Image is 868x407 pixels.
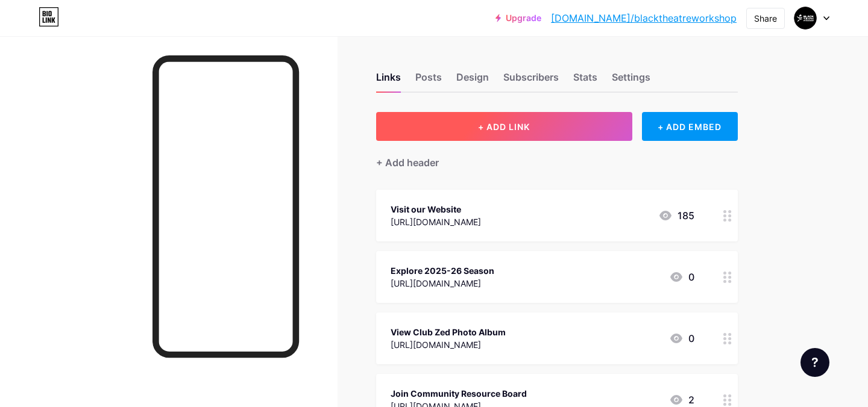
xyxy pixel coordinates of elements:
[391,326,506,338] div: View Club Zed Photo Album
[456,70,489,92] div: Design
[658,208,694,223] div: 185
[573,70,597,92] div: Stats
[503,70,559,92] div: Subscribers
[669,331,694,346] div: 0
[391,264,494,277] div: Explore 2025-26 Season
[642,112,738,141] div: + ADD EMBED
[391,203,481,216] div: Visit our Website
[754,12,777,25] div: Share
[376,155,439,170] div: + Add header
[669,393,694,407] div: 2
[415,70,442,92] div: Posts
[478,122,530,132] span: + ADD LINK
[391,387,527,400] div: Join Community Resource Board
[495,13,541,23] a: Upgrade
[794,7,817,30] img: blacktheatreworkshop
[612,70,650,92] div: Settings
[551,11,737,25] a: [DOMAIN_NAME]/blacktheatreworkshop
[669,270,694,284] div: 0
[376,70,401,92] div: Links
[391,216,481,228] div: [URL][DOMAIN_NAME]
[391,277,494,290] div: [URL][DOMAIN_NAME]
[391,338,506,351] div: [URL][DOMAIN_NAME]
[376,112,632,141] button: + ADD LINK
